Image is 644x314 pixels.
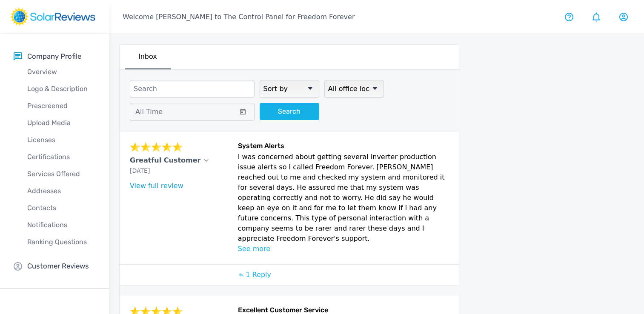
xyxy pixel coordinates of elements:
[14,97,109,114] a: Prescreened
[123,12,355,22] p: Welcome [PERSON_NAME] to The Control Panel for Freedom Forever
[135,108,163,116] span: All Time
[14,131,109,148] a: Licenses
[130,182,183,190] a: View full review
[238,152,449,244] p: I was concerned about getting several inverter production issue alerts so I called Freedom Foreve...
[14,186,109,196] p: Addresses
[130,103,255,121] button: All Time
[14,152,109,162] p: Certifications
[14,114,109,131] a: Upload Media
[14,183,109,200] a: Addresses
[238,244,449,254] p: See more
[14,80,109,97] a: Logo & Description
[238,142,449,152] h6: System Alerts
[260,103,319,120] button: Search
[27,51,81,62] p: Company Profile
[14,84,109,94] p: Logo & Description
[14,135,109,145] p: Licenses
[27,261,89,271] p: Customer Reviews
[14,203,109,213] p: Contacts
[14,118,109,128] p: Upload Media
[14,234,109,251] a: Ranking Questions
[14,220,109,230] p: Notifications
[130,155,200,166] p: Greatful Customer
[14,101,109,111] p: Prescreened
[14,166,109,183] a: Services Offered
[14,67,109,77] p: Overview
[130,80,255,98] input: Search
[14,169,109,179] p: Services Offered
[14,237,109,247] p: Ranking Questions
[14,148,109,166] a: Certifications
[14,200,109,217] a: Contacts
[138,51,157,62] p: Inbox
[14,63,109,80] a: Overview
[14,217,109,234] a: Notifications
[246,270,271,280] p: 1 Reply
[130,167,150,174] span: [DATE]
